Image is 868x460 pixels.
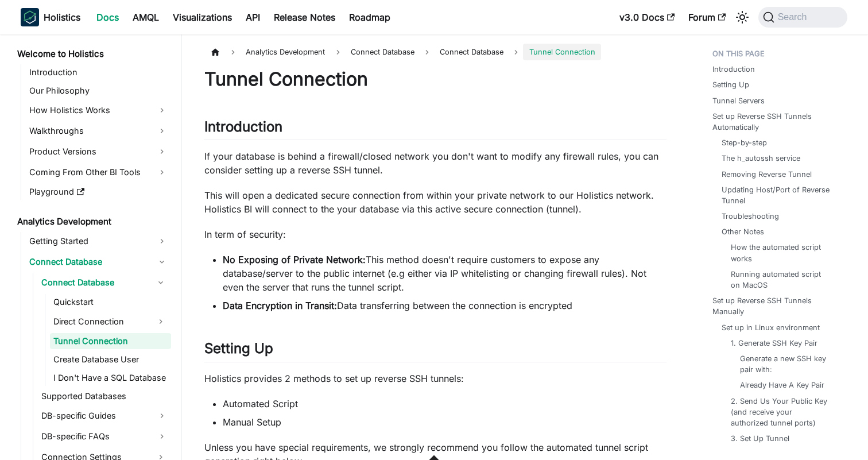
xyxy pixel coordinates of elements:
span: Connect Database [440,48,503,56]
a: Troubleshooting [722,211,779,222]
a: DB-specific FAQs [38,427,171,446]
nav: Docs sidebar [9,34,181,460]
a: Introduction [712,64,755,75]
a: Setting Up [712,79,749,90]
a: Create Database User [50,351,171,368]
a: Tunnel Connection [50,333,171,349]
a: API [239,8,267,26]
a: Getting Started [26,232,171,250]
a: 1. Generate SSH Key Pair [731,338,817,349]
a: HolisticsHolisticsHolistics [21,8,80,26]
a: Connect Database [26,253,171,271]
p: In term of security: [204,227,666,241]
button: Expand sidebar category 'Direct Connection' [150,312,171,331]
button: Switch between dark and light mode (currently system mode) [733,8,751,26]
span: Connect Database [345,44,420,60]
a: AMQL [126,8,166,26]
a: v3.0 Docs [613,8,681,26]
a: Running automated script on MacOS [731,269,831,291]
span: Search [774,12,814,22]
a: Coming From Other BI Tools [26,163,171,181]
a: 3. Add New Data Source [731,449,817,459]
span: Tunnel Connection [523,44,600,60]
li: Manual Setup [223,415,666,429]
a: I Don't Have a SQL Database [50,370,171,386]
a: Removing Reverse Tunnel [722,169,812,180]
a: Release Notes [267,8,342,26]
h1: Tunnel Connection [204,68,666,91]
a: Tunnel Servers [712,95,765,106]
a: Already Have A Key Pair [740,380,824,391]
a: Supported Databases [38,388,171,404]
a: Analytics Development [14,214,171,230]
a: 3. Set Up Tunnel [731,433,789,444]
a: Updating Host/Port of Reverse Tunnel [722,184,836,206]
a: How the automated script works [731,242,831,264]
a: Connect Database [434,44,509,60]
a: Our Philosophy [26,83,171,99]
button: Search (Command+K) [758,7,847,28]
button: Collapse sidebar category 'Connect Database' [150,273,171,292]
a: Home page [204,44,226,60]
li: This method doesn't require customers to expose any database/server to the public internet (e.g e... [223,253,666,294]
img: Holistics [21,8,39,26]
a: Product Versions [26,142,171,161]
strong: No Exposing of Private Network: [223,254,366,265]
a: The h_autossh service [722,153,800,164]
a: Other Notes [722,226,764,237]
span: Analytics Development [240,44,331,60]
nav: Breadcrumbs [204,44,666,60]
a: Generate a new SSH key pair with: [740,353,827,375]
strong: Data Encryption in Transit: [223,300,337,311]
a: Set up Reverse SSH Tunnels Manually [712,295,840,317]
a: Introduction [26,64,171,80]
b: Holistics [44,10,80,24]
a: Set up Reverse SSH Tunnels Automatically [712,111,840,133]
a: Playground [26,184,171,200]
p: This will open a dedicated secure connection from within your private network to our Holistics ne... [204,188,666,216]
a: Direct Connection [50,312,150,331]
a: Forum [681,8,733,26]
a: DB-specific Guides [38,407,171,425]
a: Visualizations [166,8,239,26]
h2: Introduction [204,118,666,140]
a: How Holistics Works [26,101,171,119]
p: Holistics provides 2 methods to set up reverse SSH tunnels: [204,372,666,385]
a: Set up in Linux environment [722,322,820,333]
a: Connect Database [38,273,150,292]
a: 2. Send Us Your Public Key (and receive your authorized tunnel ports) [731,396,831,429]
a: Docs [90,8,126,26]
a: Roadmap [342,8,397,26]
li: Automated Script [223,397,666,411]
a: Welcome to Holistics [14,46,171,62]
a: Step-by-step [722,137,767,148]
h2: Setting Up [204,340,666,362]
li: Data transferring between the connection is encrypted [223,299,666,312]
a: Walkthroughs [26,122,171,140]
a: Quickstart [50,294,171,310]
p: If your database is behind a firewall/closed network you don't want to modify any firewall rules,... [204,149,666,177]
